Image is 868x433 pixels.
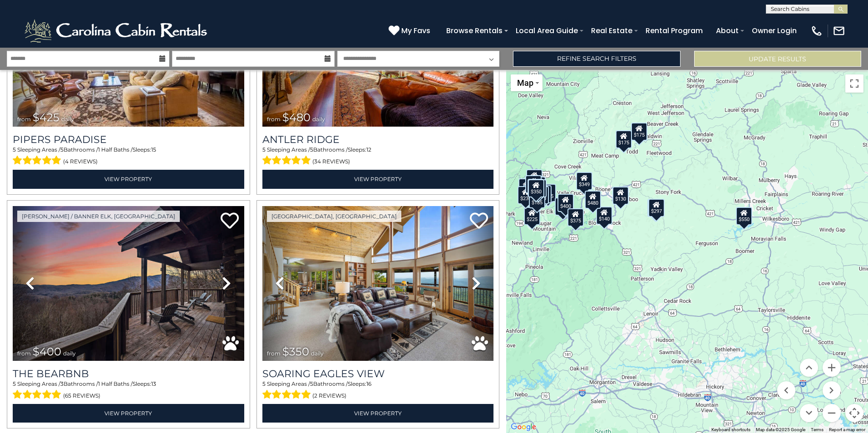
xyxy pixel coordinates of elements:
[13,380,244,402] div: Sleeping Areas / Bathrooms / Sleeps:
[554,197,571,216] div: $230
[470,212,488,231] a: Add to favorites
[596,207,612,225] div: $140
[711,23,743,39] a: About
[17,350,31,357] span: from
[98,146,133,153] span: 1 Half Baths /
[647,199,664,217] div: $185
[23,17,211,44] img: White-1-2.png
[60,380,64,387] span: 3
[845,404,863,422] button: Map camera controls
[13,146,16,153] span: 5
[540,184,556,202] div: $625
[631,123,647,141] div: $175
[13,404,244,423] a: View Property
[756,427,805,432] span: Map data ©2025 Google
[513,51,680,67] a: Refine Search Filters
[615,130,631,148] div: $175
[508,421,538,433] a: Open this area in Google Maps (opens a new window)
[33,345,61,358] span: $400
[282,111,311,124] span: $480
[267,116,281,123] span: from
[262,380,266,387] span: 5
[262,206,494,361] img: thumbnail_167150352.jpeg
[33,111,59,124] span: $425
[267,211,401,222] a: [GEOGRAPHIC_DATA], [GEOGRAPHIC_DATA]
[310,146,313,153] span: 5
[13,380,16,387] span: 5
[13,170,244,188] a: View Property
[17,211,180,222] a: [PERSON_NAME] / Banner Elk, [GEOGRAPHIC_DATA]
[800,359,818,377] button: Move up
[151,146,156,153] span: 15
[584,191,601,209] div: $480
[567,208,584,226] div: $375
[511,23,582,39] a: Local Area Guide
[529,190,545,208] div: $185
[262,404,494,423] a: View Property
[525,175,541,193] div: $160
[13,146,244,167] div: Sleeping Areas / Bathrooms / Sleeps:
[262,380,494,402] div: Sleeping Areas / Bathrooms / Sleeps:
[312,116,325,123] span: daily
[641,23,707,39] a: Rental Program
[823,359,841,377] button: Zoom in
[694,51,861,67] button: Update Results
[823,404,841,422] button: Zoom out
[366,380,371,387] span: 16
[811,427,824,432] a: Terms
[518,186,534,204] div: $230
[517,78,533,88] span: Map
[310,380,313,387] span: 5
[13,133,244,146] a: Pipers Paradise
[13,368,244,380] a: The Bearbnb
[262,170,494,188] a: View Property
[13,206,244,361] img: thumbnail_163977593.jpeg
[60,146,64,153] span: 5
[442,23,507,39] a: Browse Rentals
[528,179,544,197] div: $350
[63,390,100,402] span: (65 reviews)
[530,179,546,197] div: $165
[63,156,98,167] span: (4 reviews)
[282,345,309,358] span: $350
[527,179,543,197] div: $535
[648,199,665,217] div: $297
[833,25,845,37] img: mail-regular-white.png
[366,146,371,153] span: 12
[800,404,818,422] button: Move down
[401,25,430,36] span: My Favs
[262,368,494,380] a: Soaring Eagles View
[526,169,542,187] div: $125
[557,194,574,212] div: $400
[262,133,494,146] a: Antler Ridge
[267,350,281,357] span: from
[61,116,74,123] span: daily
[612,187,629,205] div: $130
[17,116,31,123] span: from
[511,74,542,91] button: Change map style
[262,146,266,153] span: 5
[810,25,823,37] img: phone-regular-white.png
[312,390,346,402] span: (2 reviews)
[262,146,494,167] div: Sleeping Areas / Bathrooms / Sleeps:
[389,25,433,37] a: My Favs
[587,23,637,39] a: Real Estate
[823,381,841,399] button: Move right
[747,23,801,39] a: Owner Login
[524,207,540,225] div: $225
[98,380,133,387] span: 1 Half Baths /
[311,350,324,357] span: daily
[535,185,551,203] div: $215
[532,186,548,204] div: $300
[777,381,795,399] button: Move left
[829,427,865,432] a: Report a map error
[63,350,76,357] span: daily
[648,199,664,217] div: $325
[736,207,752,225] div: $550
[576,172,592,190] div: $349
[221,212,239,231] a: Add to favorites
